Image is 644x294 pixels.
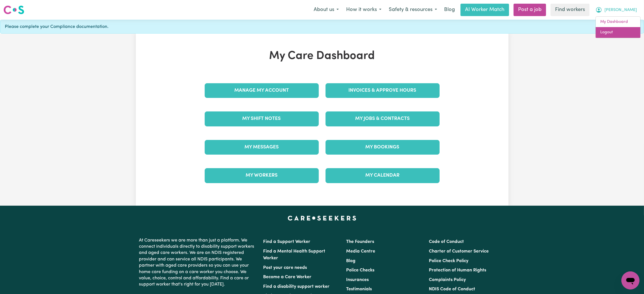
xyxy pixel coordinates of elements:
[429,287,475,291] a: NDIS Code of Conduct
[460,4,509,16] a: AI Worker Match
[429,268,486,273] a: Protection of Human Rights
[346,278,369,282] a: Insurances
[596,17,640,27] a: My Dashboard
[441,4,458,16] a: Blog
[429,249,489,254] a: Charter of Customer Service
[5,23,108,30] span: Please complete your Compliance documentation.
[346,287,372,291] a: Testimonials
[326,111,440,126] a: My Jobs & Contracts
[310,4,342,16] button: About us
[551,4,590,16] a: Find workers
[205,83,319,98] a: Manage My Account
[326,140,440,155] a: My Bookings
[3,5,24,15] img: Careseekers logo
[346,249,375,254] a: Media Centre
[205,111,319,126] a: My Shift Notes
[263,284,330,289] a: Find a disability support worker
[3,3,24,16] a: Careseekers logo
[429,259,468,263] a: Police Check Policy
[595,16,641,38] div: My Account
[385,4,441,16] button: Safety & resources
[326,168,440,183] a: My Calendar
[514,4,546,16] a: Post a job
[621,271,639,289] iframe: Button to launch messaging window, conversation in progress
[263,275,312,279] a: Become a Care Worker
[201,49,443,63] h1: My Care Dashboard
[429,278,466,282] a: Complaints Policy
[346,268,374,273] a: Police Checks
[346,240,374,244] a: The Founders
[342,4,385,16] button: How it works
[205,140,319,155] a: My Messages
[263,249,326,260] a: Find a Mental Health Support Worker
[346,259,355,263] a: Blog
[592,4,641,16] button: My Account
[596,27,640,38] a: Logout
[288,216,356,220] a: Careseekers home page
[429,240,464,244] a: Code of Conduct
[263,240,311,244] a: Find a Support Worker
[326,83,440,98] a: Invoices & Approve Hours
[604,7,637,13] span: [PERSON_NAME]
[205,168,319,183] a: My Workers
[139,235,257,290] p: At Careseekers we are more than just a platform. We connect individuals directly to disability su...
[263,266,307,270] a: Post your care needs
